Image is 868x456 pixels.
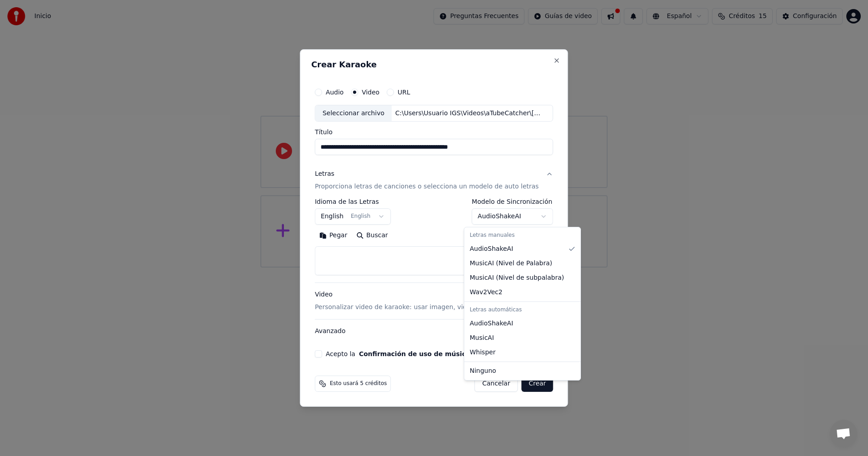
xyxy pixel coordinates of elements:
span: MusicAI [470,334,494,343]
span: Wav2Vec2 [470,288,502,297]
span: Whisper [470,348,495,357]
span: Ninguno [470,367,496,376]
span: AudioShakeAI [470,319,513,328]
div: Letras automáticas [466,304,579,316]
span: MusicAI ( Nivel de Palabra ) [470,259,552,268]
span: MusicAI ( Nivel de subpalabra ) [470,273,564,282]
span: AudioShakeAI [470,244,513,254]
div: Letras manuales [466,229,579,242]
